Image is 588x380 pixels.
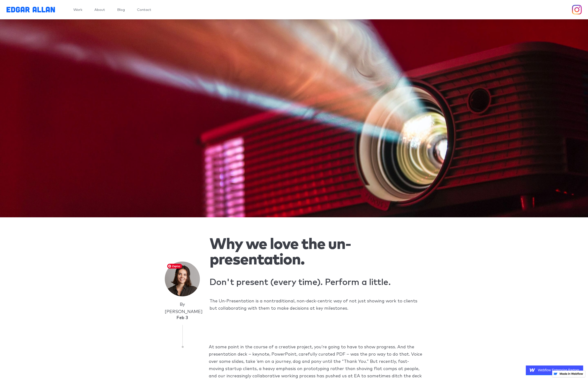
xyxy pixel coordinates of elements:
[167,264,182,269] span: Zapisz
[526,365,583,375] a: Webflow Enterprise Partner
[165,308,203,316] div: [PERSON_NAME]
[94,8,105,12] a: About
[176,316,184,320] div: Feb
[73,8,82,12] a: Work
[210,237,423,268] h1: Why we love the un-presentation.
[210,317,423,324] p: ‍
[186,316,188,320] div: 3
[210,298,423,312] p: The Un-Presentation is a nontraditional, non-deck-centric way of not just showing work to clients...
[117,8,125,12] a: Blog
[559,373,583,375] img: Made in Webflow
[530,367,535,373] img: Webflow
[137,8,151,12] a: Contact
[210,277,423,288] h1: Don't present (every time). Perform a little.
[180,301,185,308] div: By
